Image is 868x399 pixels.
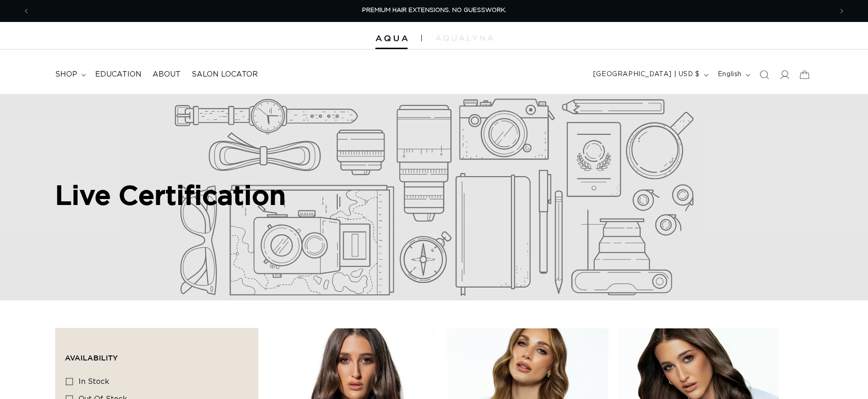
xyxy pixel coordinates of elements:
[593,70,700,79] span: [GEOGRAPHIC_DATA] | USD $
[65,338,249,371] summary: Availability (0 selected)
[718,70,742,79] span: English
[147,64,186,85] a: About
[832,2,852,20] button: Next announcement
[436,35,493,41] img: aqualyna.com
[712,66,754,83] button: English
[16,2,36,20] button: Previous announcement
[50,64,90,85] summary: shop
[754,65,774,85] summary: Search
[588,66,712,83] button: [GEOGRAPHIC_DATA] | USD $
[362,7,506,13] span: PREMIUM HAIR EXTENSIONS. NO GUESSWORK.
[375,35,408,42] img: Aqua Hair Extensions
[95,70,142,79] span: Education
[192,70,258,79] span: Salon Locator
[153,70,181,79] span: About
[65,354,118,362] span: Availability
[90,64,147,85] a: Education
[55,179,286,211] h2: Live Certification
[55,70,77,79] span: shop
[186,64,263,85] a: Salon Locator
[79,378,109,385] span: In stock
